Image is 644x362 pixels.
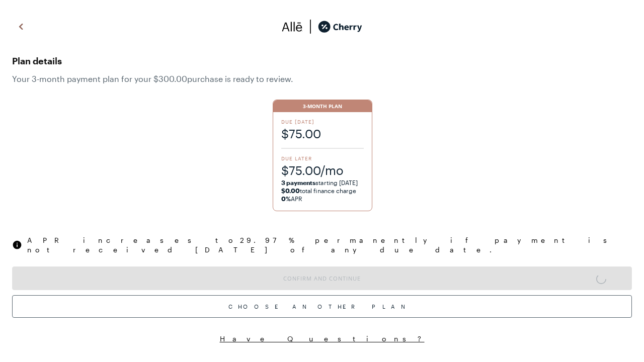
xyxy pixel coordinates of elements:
[281,118,364,125] span: Due [DATE]
[281,195,302,202] span: APR
[281,162,364,178] span: $75.00/mo
[12,334,632,343] button: Have Questions?
[282,19,303,34] img: svg%3e
[281,179,358,186] span: starting [DATE]
[281,125,364,142] span: $75.00
[12,295,632,318] div: Choose Another Plan
[318,19,362,34] img: cherry_black_logo-DrOE_MJI.svg
[27,235,632,254] span: APR increases to 29.97 % permanently if payment is not received [DATE] of any due date.
[12,74,632,83] span: Your 3 -month payment plan for your $300.00 purchase is ready to review.
[281,187,300,194] strong: $0.00
[12,240,22,250] img: svg%3e
[12,266,632,290] button: Confirm and Continue
[281,179,316,186] strong: 3 payments
[273,100,372,112] div: 3-Month Plan
[303,19,318,34] img: svg%3e
[12,53,632,69] span: Plan details
[15,19,27,34] img: svg%3e
[281,195,291,202] strong: 0%
[281,155,364,162] span: Due Later
[281,187,357,194] span: total finance charge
